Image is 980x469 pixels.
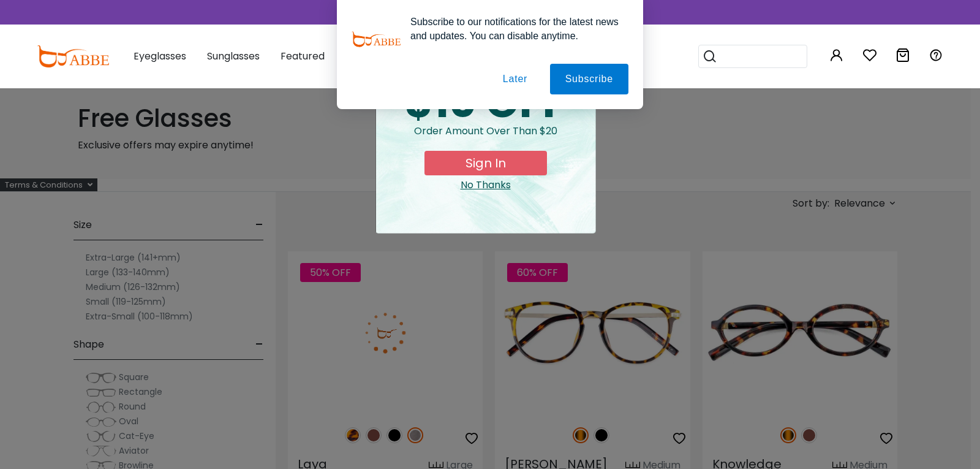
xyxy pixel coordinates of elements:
div: Subscribe to our notifications for the latest news and updates. You can disable anytime. [401,15,628,43]
img: notification icon [352,15,401,64]
div: Close [386,178,586,193]
div: Order amount over than $20 [386,124,586,151]
button: Later [488,64,543,94]
button: Sign In [424,151,547,175]
button: Subscribe [550,64,628,94]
